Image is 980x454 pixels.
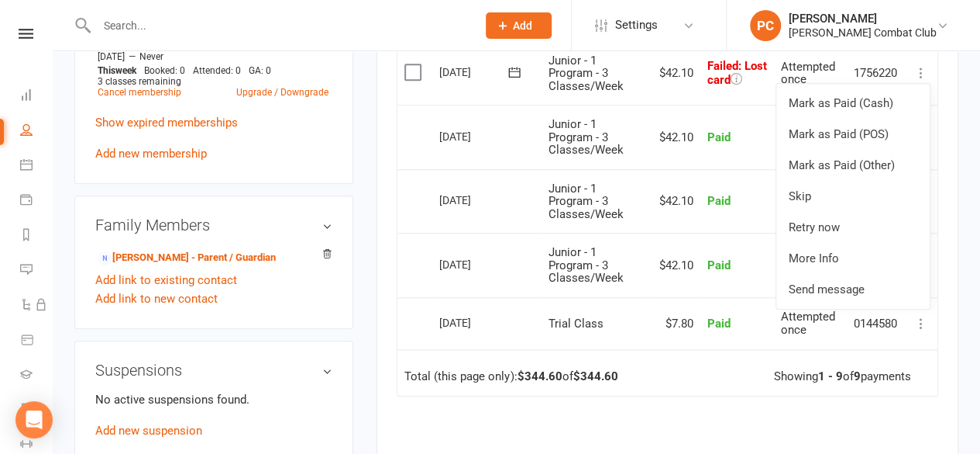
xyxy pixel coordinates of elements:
span: : Lost card [707,59,767,87]
a: Product Sales [20,324,52,359]
a: Send message [776,274,930,305]
div: Total (this page only): of [404,370,617,383]
a: Payments [20,184,52,219]
div: Showing of payments [774,370,911,383]
span: Settings [615,8,658,43]
span: Never [139,51,163,62]
strong: $344.60 [517,369,562,383]
span: 3 classes remaining [98,76,181,87]
a: Add new membership [95,147,207,161]
a: Calendar [20,149,52,184]
td: $42.10 [648,233,700,297]
div: [PERSON_NAME] Combat Club [789,26,937,40]
a: Cancel membership [98,87,181,98]
div: [DATE] [439,252,511,276]
div: [PERSON_NAME] [789,12,937,26]
span: Attended: 0 [193,65,241,76]
td: 1756220 [847,41,905,106]
span: Add [513,19,532,32]
h3: Suspensions [95,362,332,379]
a: Dashboard [20,79,52,114]
td: $42.10 [648,169,700,234]
span: Paid [707,194,731,208]
a: Skip [776,181,930,212]
span: Junior - 1 Program - 3 Classes/Week [548,117,623,157]
span: Paid [707,258,731,272]
a: Show expired memberships [95,116,238,130]
div: [DATE] [439,310,511,334]
a: Reports [20,219,52,254]
span: Trial Class [548,317,603,331]
span: Junior - 1 Program - 3 Classes/Week [548,245,623,285]
p: No active suspensions found. [95,390,332,409]
a: Add link to existing contact [95,271,237,289]
a: Add link to new contact [95,289,218,308]
a: Upgrade / Downgrade [236,87,328,98]
span: Failed [707,59,767,87]
strong: $344.60 [573,369,617,383]
td: $42.10 [648,41,700,106]
div: [DATE] [439,60,511,84]
a: Mark as Paid (Other) [776,150,930,181]
strong: 9 [854,369,861,383]
div: PC [750,10,781,41]
a: Mark as Paid (POS) [776,119,930,150]
a: Add new suspension [95,424,202,438]
td: 0144580 [847,297,905,350]
input: Search... [92,15,466,36]
a: More Info [776,243,930,274]
span: Junior - 1 Program - 3 Classes/Week [548,182,623,221]
div: week [94,65,140,76]
h3: Family Members [95,217,332,234]
span: Attempted once [781,60,835,87]
span: Paid [707,130,731,144]
span: Junior - 1 Program - 3 Classes/Week [548,54,623,93]
strong: 1 - 9 [818,369,843,383]
div: Open Intercom Messenger [15,401,53,438]
a: [PERSON_NAME] - Parent / Guardian [98,250,276,266]
a: People [20,114,52,149]
span: GA: 0 [249,65,271,76]
td: $7.80 [648,297,700,350]
span: Booked: 0 [144,65,185,76]
span: Paid [707,317,731,331]
td: $42.10 [648,105,700,169]
div: [DATE] [439,188,511,212]
a: Retry now [776,212,930,243]
span: [DATE] [98,51,125,62]
a: Mark as Paid (Cash) [776,88,930,119]
div: [DATE] [439,124,511,148]
span: This [98,65,115,76]
span: Attempted once [781,310,835,337]
button: Add [486,12,552,39]
div: — [94,50,332,63]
